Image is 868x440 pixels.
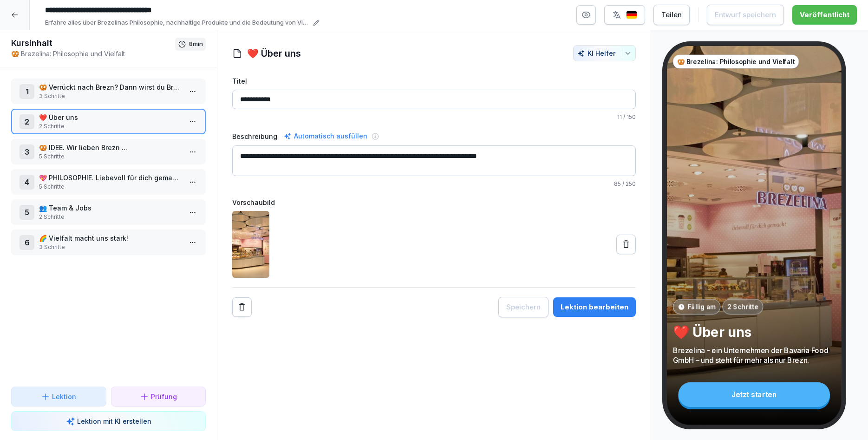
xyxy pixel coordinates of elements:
[111,387,206,407] button: Prüfung
[11,49,175,59] p: 🥨 Brezelina: Philosophie und Vielfalt
[11,230,206,255] div: 6🌈 Vielfalt macht uns stark!3 Schritte
[11,199,206,225] div: 5👥 Team & Jobs2 Schritte
[282,131,369,142] div: Automatisch ausfüllen
[707,5,784,25] button: Entwurf speichern
[20,175,34,190] div: 4
[39,143,182,152] p: 🥨 IDEE. Wir lieben Brezn ...
[39,183,182,191] p: 5 Schritte
[232,297,252,317] button: Remove
[232,180,636,188] p: / 250
[673,346,835,365] p: Brezelina - ein Unternehmen der Bavaria Food GmbH – und steht für mehr als nur Brezn.
[20,205,34,220] div: 5
[232,76,636,86] label: Titel
[792,5,857,25] button: Veröffentlicht
[677,57,795,66] p: 🥨 Brezelina: Philosophie und Vielfalt
[653,5,690,25] button: Teilen
[617,113,622,120] span: 11
[577,49,632,57] div: KI Helfer
[232,197,636,207] label: Vorschaubild
[45,18,310,27] p: Erfahre alles über Brezelinas Philosophie, nachhaltige Produkte und die Bedeutung von Vielfalt im...
[39,213,182,221] p: 2 Schritte
[561,302,628,312] div: Lektion bearbeiten
[506,302,541,312] div: Speichern
[151,392,177,401] p: Prüfung
[800,10,849,20] div: Veröffentlicht
[39,122,182,131] p: 2 Schritte
[39,203,182,213] p: 👥 Team & Jobs
[20,144,34,159] div: 3
[11,139,206,164] div: 3🥨 IDEE. Wir lieben Brezn ...5 Schritte
[39,92,182,100] p: 3 Schritte
[39,243,182,251] p: 3 Schritte
[687,302,715,311] p: Fällig am
[715,10,776,20] div: Entwurf speichern
[232,131,277,141] label: Beschreibung
[11,109,206,134] div: 2❤️ Über uns2 Schritte
[39,233,182,243] p: 🌈 Vielfalt macht uns stark!
[11,387,106,407] button: Lektion
[20,114,34,129] div: 2
[39,152,182,161] p: 5 Schritte
[498,297,548,317] button: Speichern
[39,173,182,183] p: 💖 PHILOSOPHIE. Liebevoll für dich gemacht.
[189,39,203,49] p: 8 min
[11,169,206,195] div: 4💖 PHILOSOPHIE. Liebevoll für dich gemacht.5 Schritte
[11,38,175,49] h1: Kursinhalt
[39,82,182,92] p: 🥨 Verrückt nach Brezn? Dann wirst du Brezelina lieben!
[20,235,34,250] div: 6
[20,84,34,99] div: 1
[52,392,76,401] p: Lektion
[626,11,637,20] img: de.svg
[232,211,269,278] img: tddm79wk06nmsh10relcgrjt.png
[232,113,636,121] p: / 150
[553,297,636,317] button: Lektion bearbeiten
[727,302,758,311] p: 2 Schritte
[661,10,682,20] div: Teilen
[614,180,621,187] span: 85
[11,411,206,431] button: Lektion mit KI erstellen
[573,45,636,61] button: KI Helfer
[678,382,830,407] div: Jetzt starten
[39,112,182,122] p: ❤️ Über uns
[247,46,301,60] h1: ❤️ Über uns
[11,79,206,104] div: 1🥨 Verrückt nach Brezn? Dann wirst du Brezelina lieben!3 Schritte
[673,323,835,340] p: ❤️ Über uns
[77,416,151,426] p: Lektion mit KI erstellen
